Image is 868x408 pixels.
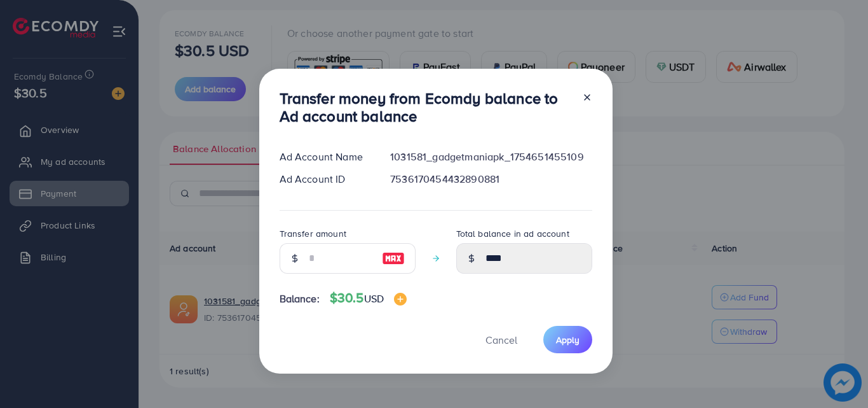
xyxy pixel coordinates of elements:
[394,293,407,306] img: image
[470,326,533,353] button: Cancel
[382,251,405,266] img: image
[269,172,381,186] div: Ad Account ID
[485,333,517,347] span: Cancel
[280,227,346,240] label: Transfer amount
[330,290,407,306] h4: $30.5
[380,150,602,164] div: 1031581_gadgetmaniapk_1754651455109
[269,150,381,164] div: Ad Account Name
[364,292,384,306] span: USD
[280,89,572,126] h3: Transfer money from Ecomdy balance to Ad account balance
[456,227,569,240] label: Total balance in ad account
[543,326,592,353] button: Apply
[556,334,580,346] span: Apply
[280,292,320,306] span: Balance:
[380,172,602,186] div: 7536170454432890881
